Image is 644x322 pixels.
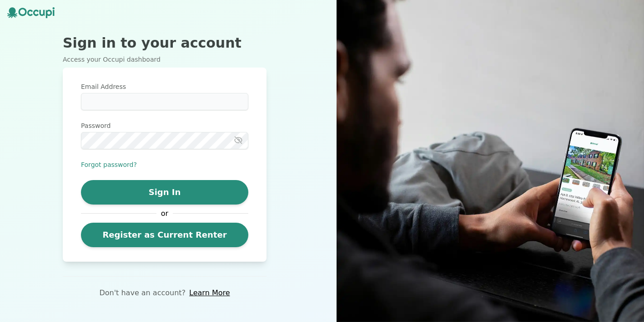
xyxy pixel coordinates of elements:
[63,35,267,51] h2: Sign in to your account
[81,223,248,247] a: Register as Current Renter
[156,208,173,219] span: or
[81,160,137,169] button: Forgot password?
[81,121,248,130] label: Password
[63,55,267,64] p: Access your Occupi dashboard
[99,288,186,298] p: Don't have an account?
[189,288,230,298] a: Learn More
[81,82,248,91] label: Email Address
[81,180,248,205] button: Sign In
